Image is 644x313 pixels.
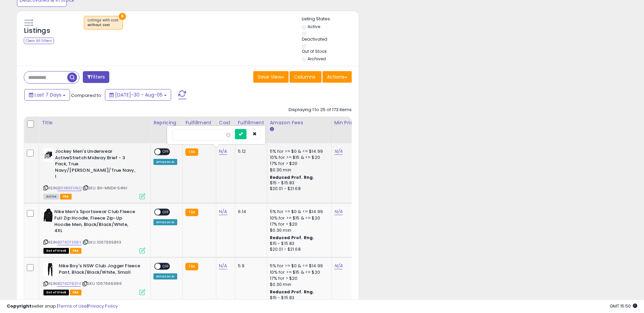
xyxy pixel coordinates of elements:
div: ASIN: [43,148,145,199]
div: without cost [88,23,119,27]
span: Compared to: [71,92,102,99]
button: Last 7 Days [24,89,70,101]
span: FBA [70,290,81,295]
span: [DATE]-30 - Aug-05 [115,91,163,98]
small: Amazon Fees. [270,126,274,132]
a: B01486FHNQ [57,185,81,191]
div: ASIN: [43,263,145,294]
span: All listings that are currently out of stock and unavailable for purchase on Amazon [43,248,69,254]
div: Amazon AI [153,273,177,279]
span: OFF [161,149,171,155]
div: $20.01 - $21.68 [270,186,326,192]
a: N/A [334,148,343,155]
img: 310iPHm+VKL._SL40_.jpg [43,209,53,222]
div: $0.30 min [270,227,326,233]
b: Nike Boy's NSW Club Jogger Fleece Pant, Black/Black/White, Small [59,263,141,277]
span: OFF [161,264,171,269]
label: Active [308,24,320,29]
span: Columns [294,74,315,80]
div: ASIN: [43,209,145,253]
p: Listing States: [302,16,358,22]
div: Clear All Filters [24,38,54,44]
div: Repricing [153,119,180,126]
div: Fulfillment Cost [238,119,264,133]
label: Deactivated [302,36,327,42]
a: B07KD782F4 [57,281,81,287]
b: Jockey Men's Underwear ActiveStretch Midway Brief - 3 Pack, True Navy/[PERSON_NAME]/True Navy, l [55,148,137,182]
img: 21ZzA5Jj1rL._SL40_.jpg [43,263,57,276]
span: Last 7 Days [35,91,61,98]
div: Amazon AI [153,159,177,165]
div: $20.01 - $21.68 [270,247,326,252]
span: | SKU: 1067666986 [82,281,122,286]
div: 5.12 [238,148,262,154]
a: N/A [219,263,227,269]
b: Reduced Prof. Rng. [270,174,314,180]
button: Filters [83,71,109,83]
a: Terms of Use [58,303,87,309]
div: 6.14 [238,209,262,215]
div: seller snap | | [7,303,118,310]
a: N/A [334,263,343,269]
b: Reduced Prof. Rng. [270,235,314,241]
strong: Copyright [7,303,32,309]
div: 17% for > $20 [270,221,326,227]
span: FBA [70,248,81,254]
div: 5% for >= $0 & <= $14.99 [270,148,326,154]
div: Title [42,119,148,126]
div: $15 - $15.83 [270,241,326,247]
button: Actions [323,71,352,83]
div: 17% for > $20 [270,161,326,167]
span: | SKU: 8A-MND4-54NV [82,185,127,191]
div: 10% for >= $15 & <= $20 [270,215,326,221]
a: B07KD7338Y [57,239,81,245]
label: Out of Stock [302,48,327,54]
div: 10% for >= $15 & <= $20 [270,154,326,161]
span: All listings currently available for purchase on Amazon [43,194,59,200]
div: $0.30 min [270,167,326,173]
button: Columns [290,71,321,83]
div: Min Price [334,119,369,126]
button: [DATE]-30 - Aug-05 [105,89,171,101]
div: 5.9 [238,263,262,269]
div: 10% for >= $15 & <= $20 [270,269,326,275]
span: | SKU: 1067665843 [82,239,121,245]
small: FBA [185,209,198,216]
small: FBA [185,148,198,156]
div: $15 - $15.83 [270,180,326,186]
div: Amazon Fees [270,119,329,126]
div: $0.30 min [270,281,326,288]
label: Archived [308,56,326,62]
span: FBA [60,194,72,200]
h5: Listings [24,26,50,36]
div: Cost [219,119,232,126]
span: All listings that are currently out of stock and unavailable for purchase on Amazon [43,290,69,295]
div: Displaying 1 to 25 of 173 items [289,107,352,113]
span: OFF [161,209,171,215]
div: Amazon AI [153,219,177,225]
div: 5% for >= $0 & <= $14.99 [270,209,326,215]
button: Save View [253,71,289,83]
img: 41sUpyAaz8L._SL40_.jpg [43,148,53,162]
div: 5% for >= $0 & <= $14.99 [270,263,326,269]
button: × [119,13,126,20]
a: Privacy Policy [88,303,118,309]
small: FBA [185,263,198,270]
div: 17% for > $20 [270,275,326,281]
a: N/A [334,208,343,215]
span: Listings with cost : [88,18,119,28]
div: Fulfillment [185,119,213,126]
b: Nike Men's Sportswear Club Fleece Full Zip Hoodie, Fleece Zip-Up Hoodie Men, Black/Black/White, 4XL [54,209,137,235]
b: Reduced Prof. Rng. [270,289,314,295]
a: N/A [219,148,227,155]
a: N/A [219,208,227,215]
